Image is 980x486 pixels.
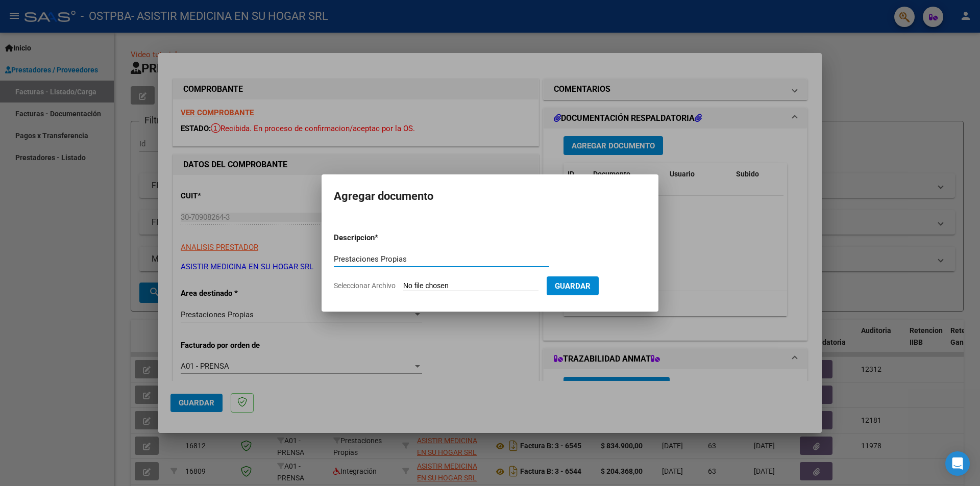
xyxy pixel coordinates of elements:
[334,187,646,206] h2: Agregar documento
[334,282,396,290] span: Seleccionar Archivo
[555,282,591,291] span: Guardar
[945,451,970,476] div: Open Intercom Messenger
[334,232,428,244] p: Descripcion
[547,276,599,295] button: Guardar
